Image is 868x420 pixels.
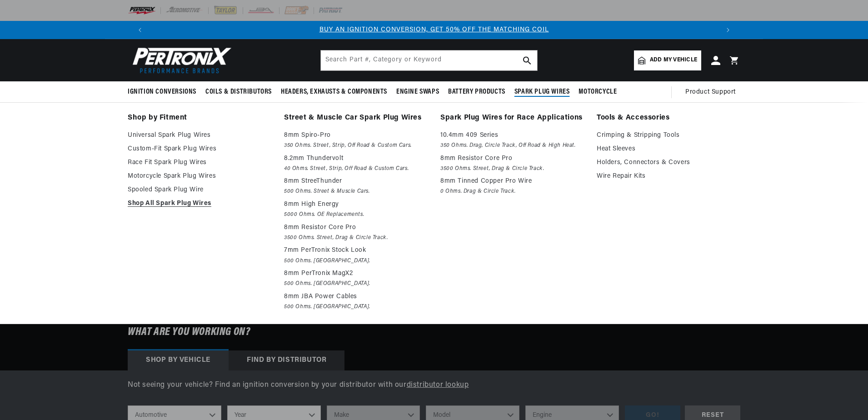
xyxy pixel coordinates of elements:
[128,81,201,103] summary: Ignition Conversions
[284,268,428,289] a: 8mm PerTronix MagX2 500 Ohms. [GEOGRAPHIC_DATA].
[321,50,537,70] input: Search Part #, Category or Keyword
[440,187,584,196] em: 0 Ohms. Drag & Circle Track.
[440,153,584,174] a: 8mm Resistor Core Pro 3500 Ohms. Street, Drag & Circle Track.
[128,350,229,370] div: Shop by vehicle
[517,50,537,70] button: search button
[440,176,584,196] a: 8mm Tinned Copper Pro Wire 0 Ohms. Drag & Circle Track.
[128,45,232,76] img: Pertronix
[597,171,740,182] a: Wire Repair Kits
[284,268,428,279] p: 8mm PerTronix MagX2
[284,256,428,266] em: 500 Ohms. [GEOGRAPHIC_DATA].
[510,81,574,103] summary: Spark Plug Wires
[128,130,271,141] a: Universal Spark Plug Wires
[407,381,469,389] a: distributor lookup
[597,144,740,155] a: Heat Sleeves
[440,176,584,187] p: 8mm Tinned Copper Pro Wire
[685,87,736,97] span: Product Support
[284,153,428,174] a: 8.2mm Thundervolt 40 Ohms. Street, Strip, Off Road & Custom Cars.
[597,157,740,168] a: Holders, Connectors & Covers
[440,141,584,150] em: 350 Ohms. Drag, Circle Track, Off Road & High Heat.
[149,25,719,35] div: Announcement
[128,185,271,195] a: Spooled Spark Plug Wire
[284,199,428,220] a: 8mm High Energy 5000 Ohms. OE Replacements.
[131,21,149,39] button: Translation missing: en.sections.announcements.previous_announcement
[128,87,196,97] span: Ignition Conversions
[281,87,387,97] span: Headers, Exhausts & Components
[105,21,763,39] slideshow-component: Translation missing: en.sections.announcements.announcement_bar
[634,50,701,70] a: Add my vehicle
[284,222,428,233] p: 8mm Resistor Core Pro
[284,222,428,243] a: 8mm Resistor Core Pro 3500 Ohms. Street, Drag & Circle Track.
[284,291,428,312] a: 8mm JBA Power Cables 500 Ohms. [GEOGRAPHIC_DATA].
[574,81,621,103] summary: Motorcycle
[128,171,271,182] a: Motorcycle Spark Plug Wires
[128,380,740,391] p: Not seeing your vehicle? Find an ignition conversion by your distributor with our
[448,87,505,97] span: Battery Products
[440,153,584,164] p: 8mm Resistor Core Pro
[205,87,272,97] span: Coils & Distributors
[284,291,428,302] p: 8mm JBA Power Cables
[284,187,428,196] em: 500 Ohms. Street & Muscle Cars.
[440,164,584,174] em: 3500 Ohms. Street, Drag & Circle Track.
[105,314,763,350] h6: What are you working on?
[284,112,428,125] a: Street & Muscle Car Spark Plug Wires
[685,81,740,103] summary: Product Support
[284,245,428,265] a: 7mm PerTronix Stock Look 500 Ohms. [GEOGRAPHIC_DATA].
[597,112,740,125] a: Tools & Accessories
[284,233,428,243] em: 3500 Ohms. Street, Drag & Circle Track.
[284,153,428,164] p: 8.2mm Thundervolt
[392,81,444,103] summary: Engine Swaps
[396,87,439,97] span: Engine Swaps
[284,210,428,220] em: 5000 Ohms. OE Replacements.
[284,279,428,289] em: 500 Ohms. [GEOGRAPHIC_DATA].
[128,144,271,155] a: Custom-Fit Spark Plug Wires
[284,164,428,174] em: 40 Ohms. Street, Strip, Off Road & Custom Cars.
[440,130,584,150] a: 10.4mm 409 Series 350 Ohms. Drag, Circle Track, Off Road & High Heat.
[284,141,428,150] em: 350 Ohms. Street, Strip, Off Road & Custom Cars.
[229,350,344,370] div: Find by Distributor
[444,81,510,103] summary: Battery Products
[284,199,428,210] p: 8mm High Energy
[201,81,276,103] summary: Coils & Distributors
[284,176,428,196] a: 8mm StreeThunder 500 Ohms. Street & Muscle Cars.
[128,112,271,125] a: Shop by Fitment
[128,198,271,209] a: Shop All Spark Plug Wires
[579,87,617,97] span: Motorcycle
[284,130,428,150] a: 8mm Spiro-Pro 350 Ohms. Street, Strip, Off Road & Custom Cars.
[284,130,428,141] p: 8mm Spiro-Pro
[650,56,697,65] span: Add my vehicle
[284,245,428,256] p: 7mm PerTronix Stock Look
[284,302,428,312] em: 500 Ohms. [GEOGRAPHIC_DATA].
[719,21,737,39] button: Translation missing: en.sections.announcements.next_announcement
[284,176,428,187] p: 8mm StreeThunder
[514,87,570,97] span: Spark Plug Wires
[597,130,740,141] a: Crimping & Stripping Tools
[276,81,392,103] summary: Headers, Exhausts & Components
[149,25,719,35] div: 1 of 3
[128,157,271,168] a: Race Fit Spark Plug Wires
[440,112,584,125] a: Spark Plug Wires for Race Applications
[319,26,549,33] a: BUY AN IGNITION CONVERSION, GET 50% OFF THE MATCHING COIL
[440,130,584,141] p: 10.4mm 409 Series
